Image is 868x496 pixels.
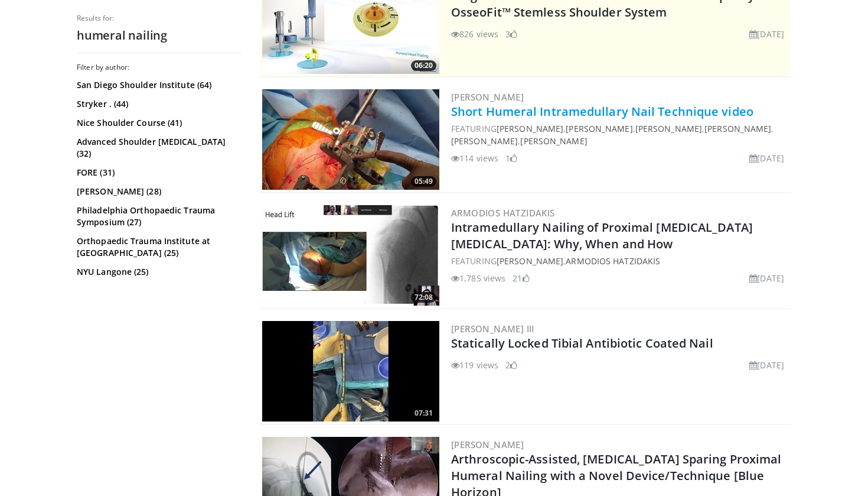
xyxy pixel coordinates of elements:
[497,255,563,267] a: [PERSON_NAME]
[451,28,498,40] li: 826 views
[451,135,518,147] a: [PERSON_NAME]
[262,321,439,422] a: 07:31
[505,152,517,164] li: 1
[77,235,239,259] a: Orthopaedic Trauma Institute at [GEOGRAPHIC_DATA] (25)
[77,28,242,43] h2: humeral nailing
[262,89,439,190] a: 05:49
[451,103,753,119] a: Short Humeral Intramedullary Nail Technique video
[77,117,239,129] a: Nice Shoulder Course (41)
[451,219,753,252] a: Intramedullary Nailing of Proximal [MEDICAL_DATA] [MEDICAL_DATA]: Why, When and How
[77,136,239,160] a: Advanced Shoulder [MEDICAL_DATA] (32)
[77,186,239,197] a: [PERSON_NAME] (28)
[497,123,563,134] a: [PERSON_NAME]
[451,255,789,267] div: FEATURING ,
[749,152,784,164] li: [DATE]
[411,176,436,187] span: 05:49
[77,63,242,72] h3: Filter by author:
[749,28,784,40] li: [DATE]
[566,123,632,134] a: [PERSON_NAME]
[749,359,784,371] li: [DATE]
[451,91,524,103] a: [PERSON_NAME]
[520,135,587,147] a: [PERSON_NAME]
[411,292,436,303] span: 72:08
[704,123,771,134] a: [PERSON_NAME]
[77,205,239,228] a: Philadelphia Orthopaedic Trauma Symposium (27)
[262,205,439,306] img: 2294a05c-9c78-43a3-be21-f98653b8503a.300x170_q85_crop-smart_upscale.jpg
[451,122,789,147] div: FEATURING , , , , ,
[411,408,436,419] span: 07:31
[635,123,702,134] a: [PERSON_NAME]
[451,272,505,284] li: 1,785 views
[513,272,529,284] li: 21
[411,60,436,71] span: 06:20
[451,359,498,371] li: 119 views
[262,321,439,422] img: dfd651ff-cb1b-4853-806c-7f21bdd8789a.300x170_q85_crop-smart_upscale.jpg
[77,98,239,110] a: Stryker . (44)
[451,335,713,351] a: Statically Locked Tibial Antibiotic Coated Nail
[77,79,239,91] a: San Diego Shoulder Institute (64)
[451,439,524,450] a: [PERSON_NAME]
[749,272,784,284] li: [DATE]
[566,255,660,267] a: Armodios Hatzidakis
[505,28,517,40] li: 3
[77,14,242,23] p: Results for:
[77,167,239,179] a: FORE (31)
[451,323,534,335] a: [PERSON_NAME] Iii
[505,359,517,371] li: 2
[451,152,498,164] li: 114 views
[262,205,439,306] a: 72:08
[77,266,239,278] a: NYU Langone (25)
[451,207,555,219] a: Armodios Hatzidakis
[262,89,439,190] img: ea7069ef-e8d3-4530-ab91-e3aa5c7c291a.300x170_q85_crop-smart_upscale.jpg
